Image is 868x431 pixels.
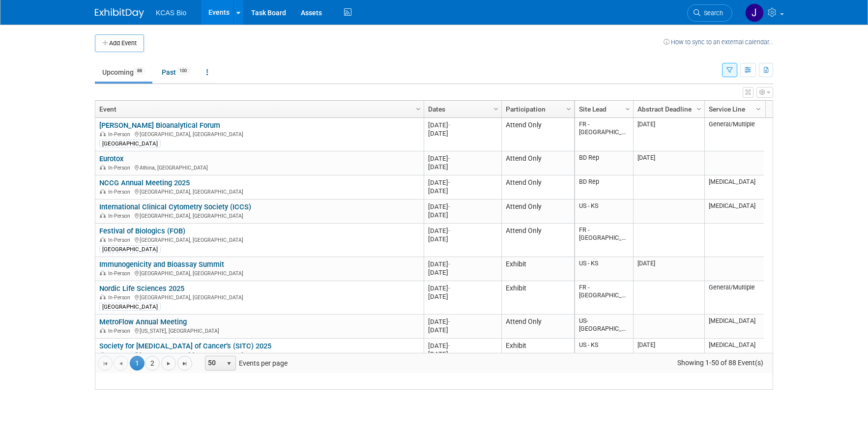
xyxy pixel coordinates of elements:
span: 1 [130,356,145,371]
span: - [448,260,450,268]
span: - [448,179,450,186]
a: Go to the next page [161,356,176,371]
div: [GEOGRAPHIC_DATA], [GEOGRAPHIC_DATA] [99,293,419,301]
a: Dates [428,101,495,117]
a: Search [687,4,732,22]
td: Attend Only [501,151,574,175]
div: [DATE] [428,342,497,350]
td: FR - [GEOGRAPHIC_DATA] [575,224,633,257]
div: [GEOGRAPHIC_DATA], [GEOGRAPHIC_DATA] [99,187,419,196]
div: [GEOGRAPHIC_DATA] [99,303,161,311]
img: In-Person Event [100,131,106,136]
div: [DATE] [428,317,497,326]
td: Attend Only [501,224,574,257]
span: 100 [176,67,190,75]
td: General/Multiple [704,281,764,315]
a: Service Line [709,101,757,117]
span: - [448,155,450,162]
button: Add Event [95,34,144,52]
div: [GEOGRAPHIC_DATA], [GEOGRAPHIC_DATA] [99,235,419,244]
div: [DATE] [428,292,497,301]
span: Search [700,9,723,17]
img: In-Person Event [100,237,106,242]
div: [DATE] [428,350,497,358]
span: Go to the first page [101,360,109,368]
img: Jason Hannah [745,3,764,22]
td: General/Multiple [704,118,764,151]
td: FR - [GEOGRAPHIC_DATA] [575,118,633,151]
td: Attend Only [501,175,574,200]
img: In-Person Event [100,270,106,275]
td: [DATE] [633,339,704,363]
div: [GEOGRAPHIC_DATA] [99,140,161,147]
span: - [448,318,450,325]
span: In-Person [108,352,133,358]
span: Column Settings [492,105,500,113]
a: Society for [MEDICAL_DATA] of Cancer’s (SITC) 2025 [99,342,271,350]
td: Exhibit [501,339,574,363]
a: Column Settings [491,101,502,115]
a: Go to the first page [98,356,113,371]
span: In-Person [108,270,133,277]
td: BD Rep [575,151,633,175]
a: How to sync to an external calendar... [664,38,773,46]
div: [DATE] [428,326,497,334]
span: Go to the previous page [117,360,125,368]
a: MetroFlow Annual Meeting [99,317,187,326]
div: [GEOGRAPHIC_DATA], [GEOGRAPHIC_DATA] [99,211,419,220]
span: 50 [205,356,222,370]
td: Attend Only [501,118,574,151]
span: In-Person [108,294,133,301]
a: Column Settings [753,101,764,115]
img: In-Person Event [100,352,106,357]
span: - [448,203,450,210]
div: [DATE] [428,227,497,235]
td: US - KS [575,339,633,363]
a: Immunogenicity and Bioassay Summit [99,260,224,269]
span: Column Settings [414,105,422,113]
a: Past100 [154,63,197,82]
td: [DATE] [633,118,704,151]
span: Column Settings [754,105,762,113]
span: Column Settings [695,105,703,113]
a: Column Settings [623,101,634,115]
td: [MEDICAL_DATA] [704,175,764,200]
a: Festival of Biologics (FOB) [99,227,185,235]
a: Column Settings [564,101,575,115]
span: Column Settings [565,105,573,113]
td: [MEDICAL_DATA] [704,315,764,339]
span: Showing 1-50 of 88 Event(s) [668,356,773,370]
div: [DATE] [428,121,497,129]
a: Column Settings [413,101,424,115]
span: KCAS Bio [156,9,186,17]
div: [DATE] [428,202,497,211]
a: NCCG Annual Meeting 2025 [99,178,190,187]
span: In-Person [108,189,133,195]
span: Events per page [193,356,297,371]
a: Site Lead [579,101,627,117]
a: Event [99,101,417,117]
div: [GEOGRAPHIC_DATA], [GEOGRAPHIC_DATA] [99,130,419,138]
td: US- [GEOGRAPHIC_DATA] [575,315,633,339]
div: [DATE] [428,129,497,138]
div: [GEOGRAPHIC_DATA] [99,245,161,253]
span: - [448,121,450,129]
img: In-Person Event [100,213,106,218]
td: [DATE] [633,151,704,175]
a: Column Settings [694,101,705,115]
td: Attend Only [501,315,574,339]
div: [GEOGRAPHIC_DATA], [GEOGRAPHIC_DATA] [99,269,419,277]
td: Attend Only [501,200,574,224]
td: US - KS [575,257,633,281]
td: [MEDICAL_DATA] [704,200,764,224]
td: BD Rep [575,175,633,200]
span: In-Person [108,237,133,243]
a: International Clinical Cytometry Society (ICCS) [99,202,251,211]
img: In-Person Event [100,294,106,299]
span: Go to the last page [181,360,189,368]
span: In-Person [108,131,133,138]
div: [DATE] [428,154,497,163]
td: [DATE] [633,257,704,281]
a: Eurotox [99,154,123,163]
img: In-Person Event [100,189,106,194]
